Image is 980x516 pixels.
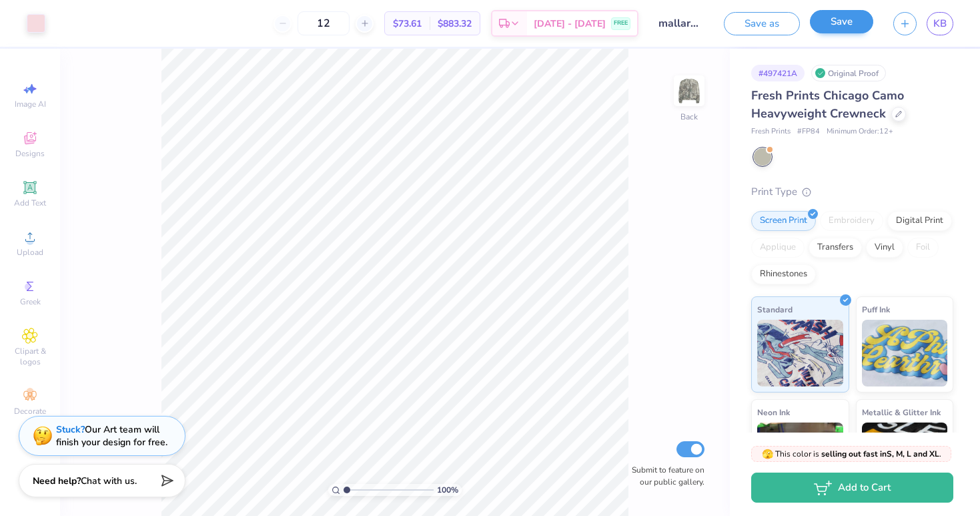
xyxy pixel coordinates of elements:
span: 100 % [437,484,458,496]
span: 🫣 [762,448,773,461]
span: Standard [757,302,793,316]
span: Chat with us. [81,475,137,487]
img: Neon Ink [757,423,843,489]
img: Back [676,77,702,104]
strong: Stuck? [56,423,85,436]
span: Metallic & Glitter Ink [862,405,941,419]
div: Screen Print [751,211,816,231]
img: Puff Ink [862,320,948,386]
span: $73.61 [393,17,422,31]
div: Our Art team will finish your design for free. [56,423,167,449]
button: Save as [724,12,800,35]
button: Add to Cart [751,473,953,503]
span: Greek [20,296,41,307]
img: Metallic & Glitter Ink [862,423,948,489]
div: Applique [751,238,805,258]
div: Rhinestones [751,264,816,284]
div: Embroidery [820,211,883,231]
button: Save [810,10,873,33]
span: Minimum Order: 12 + [827,126,893,138]
span: [DATE] - [DATE] [534,17,606,31]
strong: selling out fast in S, M, L and XL [821,449,939,459]
span: Clipart & logos [7,346,53,367]
span: # FP84 [797,126,820,138]
span: FREE [614,19,628,28]
span: KB [933,16,947,31]
strong: Need help? [33,475,81,487]
label: Submit to feature on our public gallery. [624,464,704,488]
img: Standard [757,320,843,386]
span: Upload [17,247,43,258]
div: Vinyl [866,238,903,258]
span: Add Text [14,198,46,208]
div: Back [680,111,698,123]
span: This color is . [762,448,941,460]
span: $883.32 [438,17,472,31]
input: Untitled Design [648,10,714,37]
span: Image AI [15,99,46,109]
span: Designs [15,148,45,159]
div: # 497421A [751,65,805,81]
a: KB [927,12,953,35]
span: Fresh Prints [751,126,791,138]
span: Puff Ink [862,302,890,316]
div: Print Type [751,184,953,200]
div: Digital Print [887,211,952,231]
span: Fresh Prints Chicago Camo Heavyweight Crewneck [751,87,904,121]
span: Neon Ink [757,405,790,419]
span: Decorate [14,406,46,417]
div: Transfers [809,238,862,258]
input: – – [298,11,350,35]
div: Foil [907,238,939,258]
div: Original Proof [811,65,886,81]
